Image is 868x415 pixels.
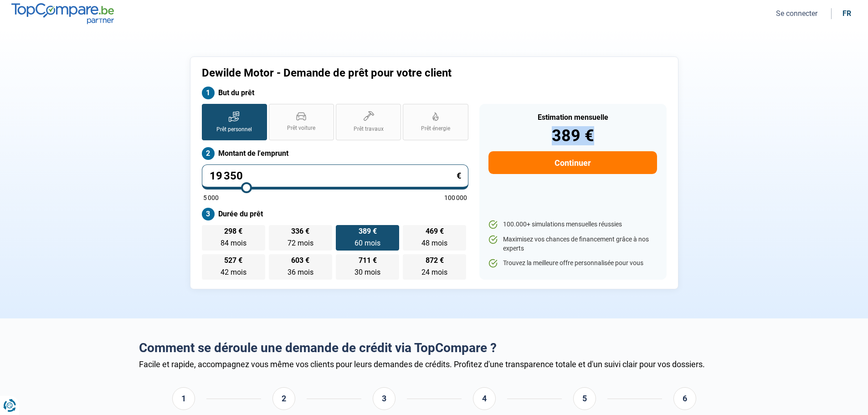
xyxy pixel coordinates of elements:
span: 60 mois [354,239,380,247]
span: 24 mois [421,268,447,277]
label: But du prêt [202,87,468,99]
span: 711 € [359,257,377,264]
button: Se connecter [773,9,820,18]
span: 298 € [224,228,242,235]
span: 336 € [291,228,309,235]
span: 5 000 [203,195,219,201]
span: 42 mois [221,268,247,277]
span: 72 mois [288,239,313,247]
label: Durée du prêt [202,208,468,220]
span: 389 € [359,228,377,235]
button: Continuer [488,151,657,174]
li: Maximisez vos chances de financement grâce à nos experts [488,235,657,253]
span: 84 mois [221,239,247,247]
span: 48 mois [421,239,447,247]
span: 603 € [291,257,309,264]
span: € [457,172,461,180]
div: 5 [573,387,596,410]
span: 872 € [426,257,444,264]
span: 36 mois [288,268,313,277]
div: 6 [673,387,696,410]
h2: Comment se déroule une demande de crédit via TopCompare ? [139,340,729,356]
div: fr [842,9,851,18]
li: Trouvez la meilleure offre personnalisée pour vous [488,259,657,268]
span: Prêt personnel [216,126,252,133]
img: TopCompare.be [11,3,114,24]
span: 30 mois [354,268,380,277]
span: 100 000 [444,195,467,201]
div: 4 [473,387,496,410]
div: 3 [373,387,395,410]
div: Facile et rapide, accompagnez vous même vos clients pour leurs demandes de crédits. Profitez d'un... [139,359,729,369]
div: 389 € [488,128,657,144]
span: Prêt énergie [421,125,450,133]
div: 1 [172,387,195,410]
span: Prêt voiture [287,124,315,132]
span: 469 € [426,228,444,235]
label: Montant de l'emprunt [202,147,468,160]
span: 527 € [224,257,242,264]
li: 100.000+ simulations mensuelles réussies [488,220,657,229]
h1: Dewilde Motor - Demande de prêt pour votre client [202,67,548,80]
div: 2 [272,387,295,410]
div: Estimation mensuelle [488,114,657,121]
span: Prêt travaux [354,125,384,133]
